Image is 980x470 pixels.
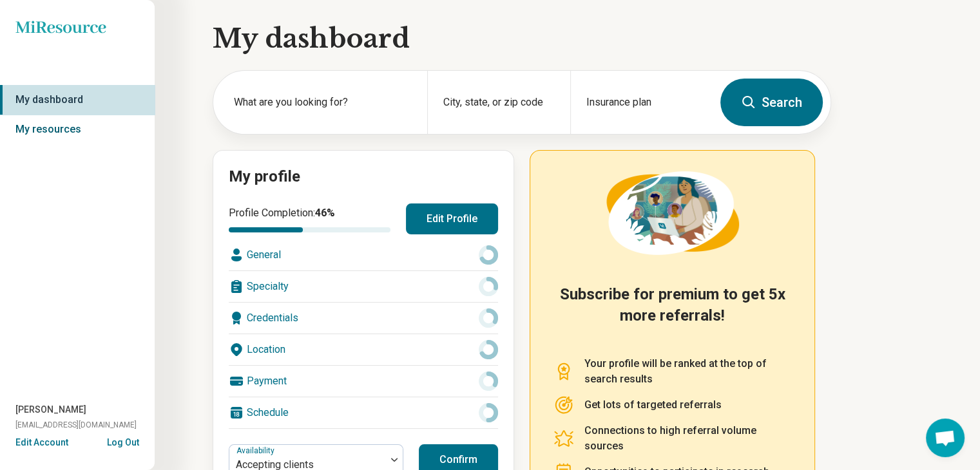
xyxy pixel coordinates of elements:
[107,436,139,446] button: Log Out
[213,21,831,57] h1: My dashboard
[15,403,86,417] span: [PERSON_NAME]
[406,203,498,234] button: Edit Profile
[229,366,498,397] div: Payment
[234,95,412,110] label: What are you looking for?
[15,419,137,431] span: [EMAIL_ADDRESS][DOMAIN_NAME]
[229,334,498,365] div: Location
[720,79,823,126] button: Search
[315,207,335,219] span: 46 %
[584,397,722,413] p: Get lots of targeted referrals
[229,205,390,232] div: Profile Completion:
[236,446,277,455] label: Availability
[584,423,791,454] p: Connections to high referral volume sources
[15,436,68,449] button: Edit Account
[229,303,498,334] div: Credentials
[229,166,498,188] h2: My profile
[584,356,791,387] p: Your profile will be ranked at the top of search results
[926,418,965,457] div: Open chat
[229,240,498,270] div: General
[229,271,498,302] div: Specialty
[229,397,498,428] div: Schedule
[553,284,791,341] h2: Subscribe for premium to get 5x more referrals!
